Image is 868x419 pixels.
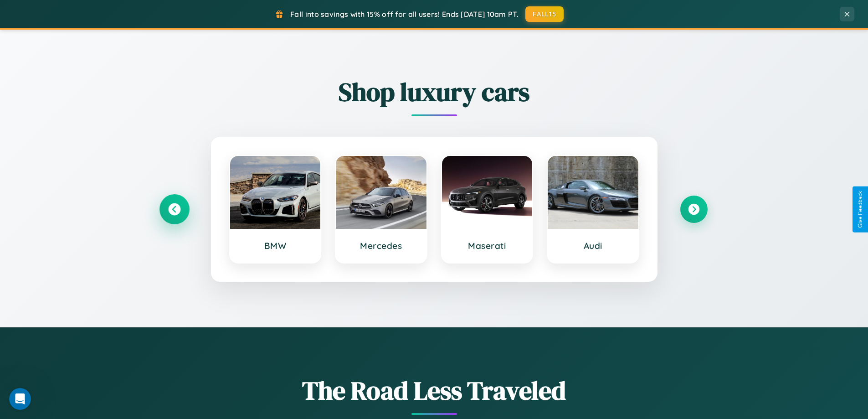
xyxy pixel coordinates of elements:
[451,240,524,251] h3: Maserati
[345,240,417,251] h3: Mercedes
[161,74,708,109] h2: Shop luxury cars
[857,191,863,228] div: Give Feedback
[239,240,312,251] h3: BMW
[557,240,629,251] h3: Audi
[161,373,708,408] h1: The Road Less Traveled
[9,388,31,410] iframe: Intercom live chat
[290,10,519,19] span: Fall into savings with 15% off for all users! Ends [DATE] 10am PT.
[525,6,564,22] button: FALL15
